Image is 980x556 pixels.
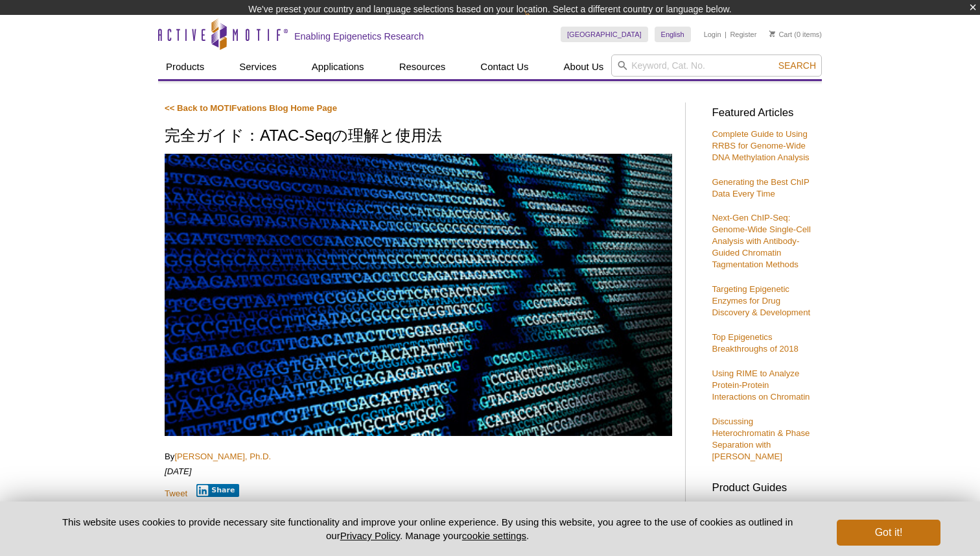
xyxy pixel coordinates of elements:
h3: Featured Articles [712,108,815,119]
button: cookie settings [462,530,526,541]
a: Services [231,54,285,79]
a: Targeting Epigenetic Enzymes for Drug Discovery & Development [712,284,810,317]
a: Generating the Best ChIP Data Every Time [712,177,809,199]
a: Login [704,30,721,39]
li: | [725,27,727,42]
input: Keyword, Cat. No. [611,54,822,77]
a: Using RIME to Analyze Protein-Protein Interactions on Chromatin [712,369,810,402]
a: Resources [391,54,454,79]
span: Search [778,60,816,71]
a: Tweet [165,489,187,498]
p: By [165,451,672,463]
li: (0 items) [769,27,822,42]
img: Change Here [524,10,559,40]
button: Share [196,484,240,497]
a: Discussing Heterochromatin & Phase Separation with [PERSON_NAME] [712,417,810,461]
a: Privacy Policy [340,530,400,541]
a: Cart [769,30,792,39]
h3: Product Guides [712,475,815,494]
img: ATAC-Seq [165,154,672,436]
a: [GEOGRAPHIC_DATA] [561,27,648,42]
a: [PERSON_NAME], Ph.D. [174,452,271,461]
p: This website uses cookies to provide necessary site functionality and improve your online experie... [40,515,815,542]
a: Applications [304,54,372,79]
button: Search [775,60,820,71]
a: << Back to MOTIFvations Blog Home Page [165,103,337,113]
a: Products [158,54,212,79]
a: Next-Gen ChIP-Seq: Genome-Wide Single-Cell Analysis with Antibody-Guided Chromatin Tagmentation M... [712,213,810,269]
button: Got it! [837,520,940,546]
a: Register [730,30,756,39]
a: Contact Us [472,54,536,79]
img: Your Cart [769,30,775,37]
h1: 完全ガイド：ATAC-Seqの理解と使用法 [165,127,672,146]
em: [DATE] [165,466,192,476]
a: Complete Guide to Using RRBS for Genome-Wide DNA Methylation Analysis [712,129,809,162]
a: Top Epigenetics Breakthroughs of 2018 [712,332,798,354]
h2: Enabling Epigenetics Research [294,30,424,42]
a: About Us [556,54,612,79]
a: English [655,27,691,42]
